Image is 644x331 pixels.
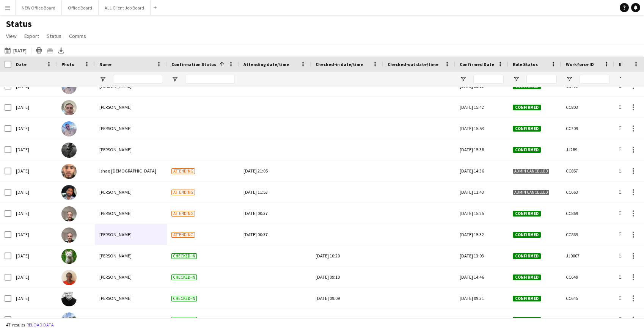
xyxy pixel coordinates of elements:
[513,232,541,238] span: Confirmed
[455,245,508,266] div: [DATE] 13:03
[243,224,306,245] div: [DATE] 00:37
[316,267,379,287] div: [DATE] 09:10
[99,189,132,195] span: [PERSON_NAME]
[243,182,306,202] div: [DATE] 11:53
[99,168,156,174] span: Ishaq [DEMOGRAPHIC_DATA]
[61,121,77,136] img: Ashley Roberts
[11,160,57,181] div: [DATE]
[57,46,66,55] app-action-btn: Export XLSX
[46,46,55,55] app-action-btn: Crew files as ZIP
[455,288,508,309] div: [DATE] 09:31
[526,75,557,84] input: Role Status Filter Input
[61,61,74,67] span: Photo
[171,232,195,238] span: Attending
[455,97,508,118] div: [DATE] 15:42
[61,206,77,221] img: Aaron James
[11,267,57,287] div: [DATE]
[99,104,132,110] span: [PERSON_NAME]
[99,147,132,152] span: [PERSON_NAME]
[61,270,77,285] img: Elnorah Moyo
[513,76,520,83] button: Open Filter Menu
[171,253,197,259] span: Checked-in
[316,61,363,67] span: Checked-in date/time
[561,309,614,330] div: CC370
[455,182,508,202] div: [DATE] 11:43
[561,203,614,224] div: CC869
[580,75,610,84] input: Workforce ID Filter Input
[243,160,306,181] div: [DATE] 21:05
[6,33,17,39] span: View
[11,118,57,139] div: [DATE]
[316,288,379,309] div: [DATE] 09:09
[61,249,77,264] img: Ben Syder
[561,224,614,245] div: CC869
[11,288,57,309] div: [DATE]
[44,31,64,41] a: Status
[513,190,550,195] span: Admin cancelled
[561,267,614,287] div: CC649
[61,100,77,115] img: Ciaran Carey
[316,245,379,266] div: [DATE] 10:20
[113,75,162,84] input: Name Filter Input
[24,33,39,39] span: Export
[171,190,195,195] span: Attending
[66,31,89,41] a: Comms
[25,321,55,329] button: Reload data
[455,267,508,287] div: [DATE] 14:46
[3,31,20,41] a: View
[513,147,541,153] span: Confirmed
[99,210,132,216] span: [PERSON_NAME]
[455,224,508,245] div: [DATE] 15:32
[16,61,27,67] span: Date
[561,288,614,309] div: CC645
[99,317,132,322] span: [PERSON_NAME]
[243,61,289,67] span: Attending date/time
[455,203,508,224] div: [DATE] 15:25
[61,291,77,306] img: Mike Brooks
[566,61,594,67] span: Workforce ID
[566,76,573,83] button: Open Filter Menu
[185,75,234,84] input: Confirmation Status Filter Input
[11,309,57,330] div: [DATE]
[69,33,86,39] span: Comms
[561,245,614,266] div: JJ0007
[171,168,195,174] span: Attending
[455,139,508,160] div: [DATE] 15:38
[455,160,508,181] div: [DATE] 14:36
[61,185,77,200] img: Suraj Sharma
[99,295,132,301] span: [PERSON_NAME]
[11,245,57,266] div: [DATE]
[513,105,541,110] span: Confirmed
[171,61,216,67] span: Confirmation Status
[61,312,77,328] img: Navid Nasseri
[11,224,57,245] div: [DATE]
[455,309,508,330] div: [DATE] 16:51
[513,296,541,301] span: Confirmed
[460,76,467,83] button: Open Filter Menu
[513,168,550,174] span: Admin cancelled
[473,75,504,84] input: Confirmed Date Filter Input
[99,274,132,280] span: [PERSON_NAME]
[99,232,132,237] span: [PERSON_NAME]
[513,126,541,132] span: Confirmed
[561,118,614,139] div: CC709
[35,46,44,55] app-action-btn: Print
[561,160,614,181] div: CC857
[21,31,42,41] a: Export
[460,61,494,67] span: Confirmed Date
[513,211,541,216] span: Confirmed
[561,182,614,202] div: CC663
[513,61,538,67] span: Role Status
[11,182,57,202] div: [DATE]
[455,118,508,139] div: [DATE] 15:53
[561,97,614,118] div: CC803
[99,76,106,83] button: Open Filter Menu
[11,97,57,118] div: [DATE]
[61,227,77,243] img: Aaron James
[388,61,438,67] span: Checked-out date/time
[619,76,626,83] button: Open Filter Menu
[171,296,197,301] span: Checked-in
[61,143,77,158] img: SCOTT MCKELLAR
[62,0,99,15] button: Office Board
[171,275,197,280] span: Checked-in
